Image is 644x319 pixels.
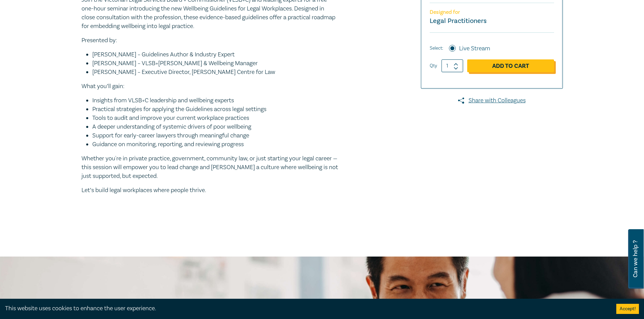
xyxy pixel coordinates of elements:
p: Presented by: [81,36,338,45]
li: Guidance on monitoring, reporting, and reviewing progress [92,140,338,149]
input: 1 [442,59,463,72]
p: Whether you're in private practice, government, community law, or just starting your legal career... [81,154,338,181]
a: Share with Colleagues [421,96,563,105]
li: A deeper understanding of systemic drivers of poor wellbeing [92,123,338,131]
p: Designed for [430,9,554,16]
label: Live Stream [459,44,490,53]
small: Legal Practitioners [430,17,486,25]
button: Accept cookies [616,304,639,314]
div: This website uses cookies to enhance the user experience. [5,304,606,313]
span: Select: [430,45,443,52]
li: Tools to audit and improve your current workplace practices [92,114,338,123]
li: [PERSON_NAME] – VLSB+[PERSON_NAME] & Wellbeing Manager [92,59,338,68]
li: [PERSON_NAME] – Executive Director, [PERSON_NAME] Centre for Law [92,68,338,77]
li: Insights from VLSB+C leadership and wellbeing experts [92,96,338,105]
p: What you’ll gain: [81,82,338,91]
li: Support for early-career lawyers through meaningful change [92,131,338,140]
li: [PERSON_NAME] – Guidelines Author & Industry Expert [92,50,338,59]
li: Practical strategies for applying the Guidelines across legal settings [92,105,338,114]
label: Qty [430,62,437,70]
span: Can we help ? [632,233,639,285]
a: Add to Cart [467,59,554,72]
p: Let’s build legal workplaces where people thrive. [81,186,338,195]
